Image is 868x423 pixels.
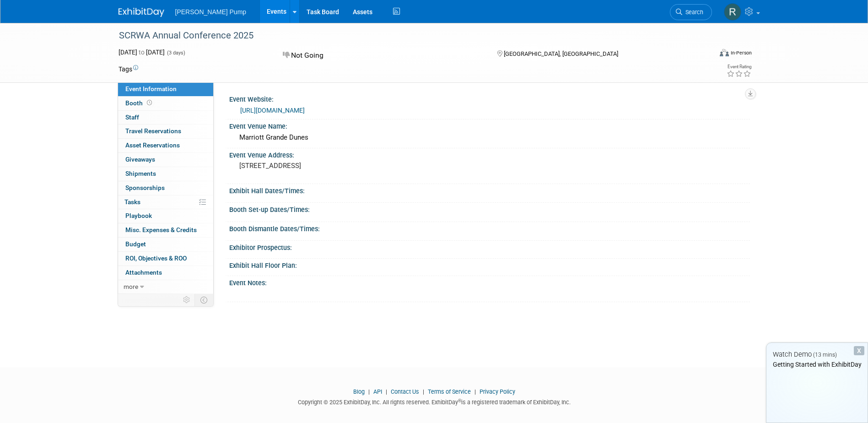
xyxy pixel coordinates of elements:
span: [GEOGRAPHIC_DATA], [GEOGRAPHIC_DATA] [504,50,618,57]
div: Exhibit Hall Floor Plan: [229,259,750,270]
span: to [137,49,146,56]
div: Event Website: [229,92,750,104]
a: Terms of Service [428,388,471,395]
a: Search [670,4,712,20]
div: Exhibit Hall Dates/Times: [229,184,750,195]
div: Watch Demo [766,350,868,359]
span: (3 days) [166,50,185,56]
a: Playbook [118,209,213,223]
div: In-Person [730,49,752,56]
pre: [STREET_ADDRESS] [239,162,436,170]
sup: ® [458,398,461,403]
span: Sponsorships [125,184,165,191]
td: Tags [119,65,138,74]
img: ExhibitDay [119,8,164,17]
span: Giveaways [125,156,155,163]
span: Booth [125,99,154,107]
a: Event Information [118,82,213,96]
span: Attachments [125,269,162,276]
a: Sponsorships [118,181,213,195]
a: Travel Reservations [118,125,213,138]
span: ROI, Objectives & ROO [125,255,187,262]
td: Personalize Event Tab Strip [179,294,195,306]
img: Ryan Intriago [724,3,741,21]
span: more [124,283,138,290]
div: Booth Dismantle Dates/Times: [229,222,750,233]
a: Booth [118,97,213,110]
a: Blog [353,388,365,395]
a: Contact Us [391,388,419,395]
span: Event Information [125,85,177,92]
div: Marriott Grande Dunes [236,130,743,145]
span: Playbook [125,212,152,219]
div: Exhibitor Prospectus: [229,241,750,252]
td: Toggle Event Tabs [194,294,213,306]
span: Travel Reservations [125,127,181,135]
span: Budget [125,240,146,248]
span: Shipments [125,170,156,177]
div: Booth Set-up Dates/Times: [229,203,750,214]
div: Dismiss [854,346,864,355]
div: Getting Started with ExhibitDay [766,360,868,369]
a: Shipments [118,167,213,181]
a: Misc. Expenses & Credits [118,223,213,237]
a: Attachments [118,266,213,280]
span: (13 mins) [813,352,837,358]
span: [DATE] [DATE] [119,49,165,56]
a: [URL][DOMAIN_NAME] [240,107,305,114]
a: Privacy Policy [480,388,515,395]
a: Budget [118,238,213,251]
a: more [118,280,213,294]
a: Tasks [118,195,213,209]
a: Giveaways [118,153,213,167]
div: Event Venue Address: [229,148,750,160]
span: Misc. Expenses & Credits [125,226,197,233]
span: | [366,388,372,395]
div: Event Rating [727,65,751,69]
a: API [373,388,382,395]
span: | [421,388,426,395]
span: Search [682,9,703,16]
div: Not Going [280,48,482,64]
span: Staff [125,114,139,121]
img: Format-Inperson.png [720,49,729,56]
span: Asset Reservations [125,141,180,149]
span: | [472,388,478,395]
div: Event Format [658,48,752,61]
div: Event Notes: [229,276,750,287]
a: Staff [118,111,213,125]
span: | [383,388,389,395]
a: ROI, Objectives & ROO [118,252,213,266]
span: Tasks [124,198,140,206]
div: Event Venue Name: [229,119,750,131]
a: Asset Reservations [118,139,213,152]
div: SCRWA Annual Conference 2025 [116,27,698,44]
span: [PERSON_NAME] Pump [175,8,247,16]
span: Booth not reserved yet [145,99,154,106]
